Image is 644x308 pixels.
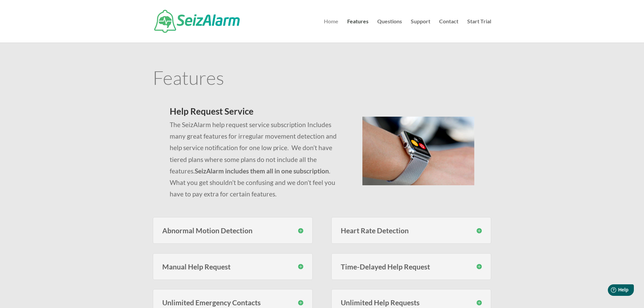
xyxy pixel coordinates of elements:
h3: Heart Rate Detection [341,227,482,234]
h3: Unlimited Help Requests [341,299,482,306]
a: Features [347,19,368,43]
a: Support [411,19,430,43]
h1: Features [153,68,491,90]
a: Start Trial [467,19,491,43]
iframe: Help widget launcher [584,282,637,301]
strong: SeizAlarm includes them all in one subscription [195,167,329,175]
h3: Manual Help Request [162,263,303,270]
a: Home [324,19,338,43]
a: Contact [439,19,458,43]
p: The SeizAlarm help request service subscription Includes many great features for irregular moveme... [170,119,346,200]
img: seizalarm-on-wrist [362,117,474,185]
h3: Unlimited Emergency Contacts [162,299,303,306]
a: Questions [377,19,402,43]
h3: Abnormal Motion Detection [162,227,303,234]
h2: Help Request Service [170,107,346,119]
img: SeizAlarm [154,10,240,33]
h3: Time-Delayed Help Request [341,263,482,270]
